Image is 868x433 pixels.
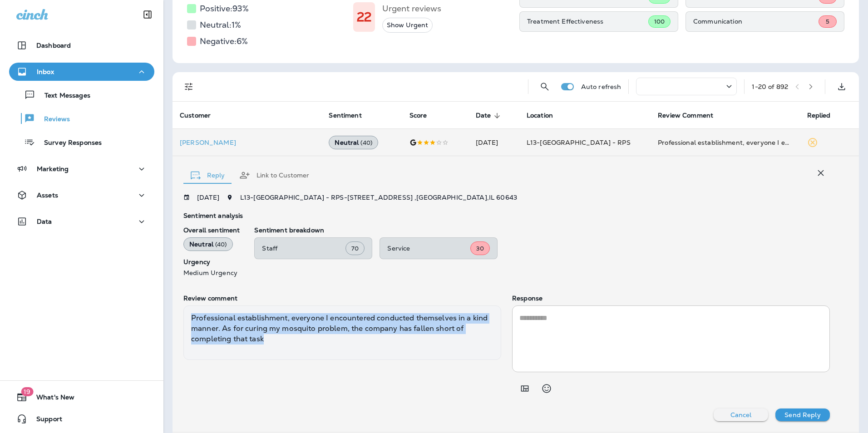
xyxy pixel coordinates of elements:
span: L13-[GEOGRAPHIC_DATA] - RPS [527,138,631,147]
span: Customer [180,112,211,119]
span: ( 40 ) [360,139,372,147]
span: What's New [27,394,74,404]
h5: Negative: 6 % [200,34,248,49]
button: Inbox [9,63,154,81]
td: [DATE] [469,129,519,156]
p: Service [387,245,470,252]
p: [PERSON_NAME] [180,139,314,146]
button: Text Messages [9,85,154,104]
button: 19What's New [9,388,154,406]
p: Dashboard [36,42,71,49]
p: Marketing [37,165,69,172]
button: Select an emoji [538,379,556,398]
span: Review Comment [658,112,725,120]
span: Date [476,112,503,120]
div: Neutral [183,237,233,251]
p: Sentiment breakdown [254,226,830,234]
span: 100 [654,18,665,25]
span: 70 [351,245,359,252]
button: Marketing [9,160,154,178]
h5: Neutral: 1 % [200,18,241,32]
p: Overall sentiment [183,226,240,234]
span: Replied [807,112,831,119]
p: Medium Urgency [183,269,240,276]
p: Communication [693,18,819,25]
h1: 22 [357,10,371,25]
span: Score [409,112,427,119]
button: Export as CSV [833,78,851,96]
span: Review Comment [658,112,713,119]
span: Location [527,112,565,120]
button: Support [9,410,154,428]
button: Send Reply [775,408,830,421]
p: Cancel [730,411,752,418]
span: Date [476,112,491,119]
button: Collapse Sidebar [135,5,160,24]
p: Staff [262,245,345,252]
span: L13-[GEOGRAPHIC_DATA] - RPS - [STREET_ADDRESS] , [GEOGRAPHIC_DATA] , IL 60643 [240,193,517,202]
button: Add in a premade template [516,379,534,398]
p: Survey Responses [35,139,102,148]
h5: Urgent reviews [382,1,441,16]
span: ( 40 ) [215,241,227,248]
span: Support [27,415,62,426]
button: Search Reviews [536,78,554,96]
div: Click to view Customer Drawer [180,139,314,146]
span: Customer [180,112,222,120]
span: Replied [807,112,843,120]
p: Reviews [35,115,70,124]
button: Cancel [714,408,768,421]
div: Neutral [329,136,378,149]
p: Text Messages [35,92,90,100]
button: Show Urgent [382,18,433,33]
p: [DATE] [197,194,219,201]
button: Link to Customer [232,159,316,192]
span: Sentiment [329,112,373,120]
span: 5 [826,18,829,25]
span: 19 [21,387,33,396]
button: Data [9,212,154,231]
span: 30 [476,245,484,252]
span: Sentiment [329,112,361,119]
button: Reviews [9,109,154,128]
span: Location [527,112,553,119]
div: 1 - 20 of 892 [752,83,788,90]
p: Send Reply [784,411,820,418]
p: Auto refresh [581,83,621,90]
p: Data [37,218,52,225]
p: Review comment [183,295,501,302]
h5: Positive: 93 % [200,1,249,16]
p: Sentiment analysis [183,212,830,219]
div: Professional establishment, everyone I encountered conducted themselves in a kind manner. As for ... [658,138,792,147]
span: Score [409,112,439,120]
button: Survey Responses [9,133,154,152]
button: Filters [180,78,198,96]
p: Response [512,295,830,302]
button: Assets [9,186,154,204]
p: Assets [37,192,58,199]
p: Treatment Effectiveness [527,18,648,25]
div: Professional establishment, everyone I encountered conducted themselves in a kind manner. As for ... [183,305,501,360]
p: Urgency [183,258,240,266]
button: Dashboard [9,36,154,54]
p: Inbox [37,68,54,75]
button: Reply [183,159,232,192]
